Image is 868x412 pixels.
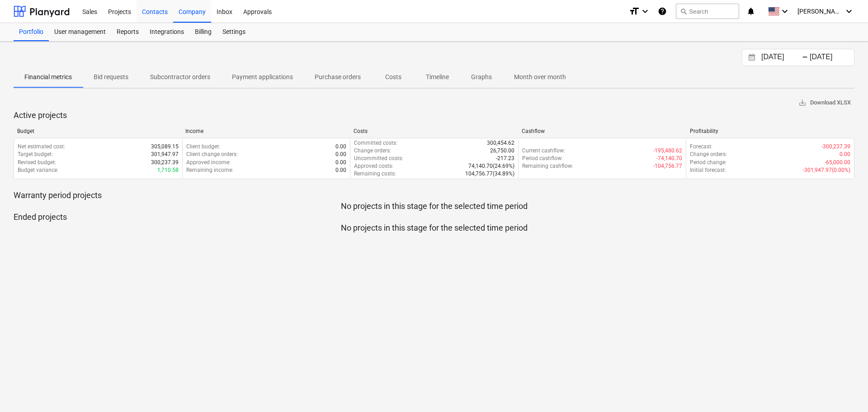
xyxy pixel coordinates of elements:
p: Approved income : [186,159,231,166]
p: -300,237.39 [821,143,850,151]
span: Download XLSX [798,98,851,108]
p: 0.00 [335,143,346,151]
p: -74,140.70 [656,155,682,162]
i: keyboard_arrow_down [640,6,651,17]
input: End Date [808,51,854,64]
p: Costs [382,72,404,82]
p: Budget variance : [18,166,58,174]
div: - [802,55,808,60]
div: Costs [354,128,514,134]
p: Remaining income : [186,166,233,174]
p: Uncommitted costs : [354,155,403,162]
iframe: Chat Widget [823,369,868,412]
p: Payment applications [232,72,293,82]
p: Purchase orders [315,72,361,82]
p: 305,089.15 [151,143,179,151]
p: 104,756.77 ( 34.89% ) [465,170,514,178]
button: Download XLSX [795,96,854,110]
a: User management [49,23,111,41]
p: -301,947.97 ( 0.00% ) [803,166,850,174]
p: 301,947.97 [151,151,179,158]
p: No projects in this stage for the selected time period [14,223,854,233]
p: 0.00 [335,151,346,158]
input: Start Date [759,51,806,64]
p: 26,750.00 [490,147,514,155]
i: format_size [629,6,640,17]
span: search [680,8,687,15]
p: Client budget : [186,143,220,151]
p: Period change : [690,159,726,166]
i: Knowledge base [658,6,667,17]
p: Client change orders : [186,151,238,158]
p: Change orders : [354,147,391,155]
p: 0.00 [335,166,346,174]
a: Settings [217,23,251,41]
p: Active projects [14,110,854,121]
p: -104,756.77 [653,162,682,170]
div: Income [185,128,346,134]
p: Change orders : [690,151,727,158]
span: save_alt [798,99,807,107]
i: notifications [746,6,755,17]
p: Remaining cashflow : [522,162,573,170]
p: Graphs [471,72,492,82]
p: -217.23 [496,155,514,162]
p: 0.00 [840,151,850,158]
p: 74,140.70 ( 24.69% ) [468,162,514,170]
p: Month over month [514,72,566,82]
a: Billing [189,23,217,41]
p: Committed costs : [354,139,397,147]
p: Net estimated cost : [18,143,65,151]
a: Reports [111,23,144,41]
p: 300,237.39 [151,159,179,166]
p: Bid requests [94,72,128,82]
div: Cashflow [522,128,683,134]
a: Integrations [144,23,189,41]
p: Current cashflow : [522,147,565,155]
p: Target budget : [18,151,53,158]
a: Portfolio [14,23,49,41]
p: Revised budget : [18,159,56,166]
p: No projects in this stage for the selected time period [14,201,854,212]
button: Search [676,4,739,19]
p: Financial metrics [24,72,72,82]
p: 1,710.58 [157,166,179,174]
p: -195,480.62 [653,147,682,155]
div: Profitability [690,128,851,134]
p: -65,000.00 [825,159,850,166]
p: Remaining costs : [354,170,396,178]
p: 300,454.62 [487,139,514,147]
p: Period cashflow : [522,155,563,162]
p: Subcontractor orders [150,72,210,82]
p: 0.00 [335,159,346,166]
p: Warranty period projects [14,190,854,201]
p: Initial forecast : [690,166,726,174]
p: Approved costs : [354,162,393,170]
p: Timeline [426,72,449,82]
p: Ended projects [14,212,854,223]
i: keyboard_arrow_down [779,6,790,17]
button: Interact with the calendar and add the check-in date for your trip. [744,52,759,63]
p: Forecast : [690,143,712,151]
i: keyboard_arrow_down [844,6,854,17]
span: [PERSON_NAME] [797,8,843,15]
div: Budget [17,128,178,134]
